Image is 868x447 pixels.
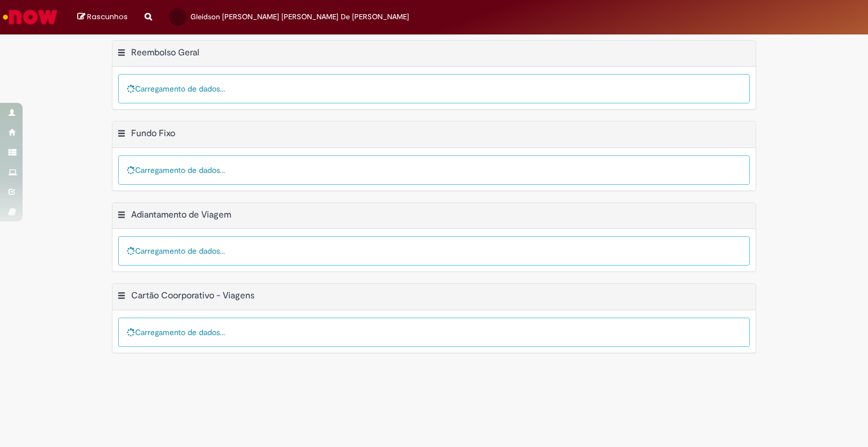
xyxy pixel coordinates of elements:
h2: Adiantamento de Viagem [131,209,231,220]
button: Reembolso Geral Menu de contexto [117,47,126,62]
button: Cartão Coorporativo - Viagens Menu de contexto [117,290,126,305]
h2: Cartão Coorporativo - Viagens [131,290,254,302]
button: Fundo Fixo Menu de contexto [117,128,126,142]
span: Gleidson [PERSON_NAME] [PERSON_NAME] De [PERSON_NAME] [190,12,409,21]
h2: Fundo Fixo [131,128,175,139]
a: Rascunhos [77,12,128,23]
button: Adiantamento de Viagem Menu de contexto [117,209,126,224]
h2: Reembolso Geral [131,47,199,58]
div: Carregamento de dados... [118,236,750,266]
span: Rascunhos [87,11,128,22]
img: ServiceNow [1,6,59,28]
div: Carregamento de dados... [118,74,750,103]
div: Carregamento de dados... [118,318,750,347]
div: Carregamento de dados... [118,155,750,185]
